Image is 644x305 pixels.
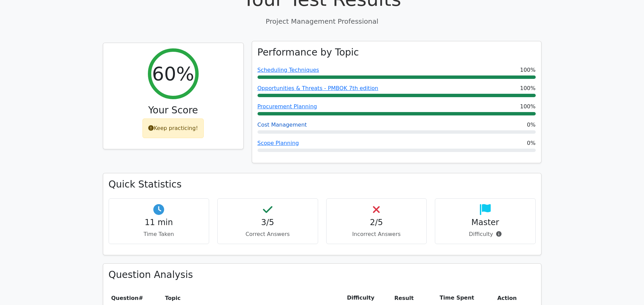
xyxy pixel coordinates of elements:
a: Opportunities & Threats - PMBOK 7th edition [258,85,378,91]
p: Incorrect Answers [332,230,421,238]
a: Scope Planning [258,140,299,146]
h3: Performance by Topic [258,47,359,58]
p: Difficulty [441,230,530,238]
span: Question [111,295,139,301]
h2: 60% [152,62,194,85]
h4: 2/5 [332,218,421,227]
h4: 11 min [114,218,204,227]
h3: Quick Statistics [109,179,536,190]
h4: Master [441,218,530,227]
span: 100% [520,84,536,92]
h3: Question Analysis [109,269,536,281]
span: 100% [520,66,536,74]
span: 0% [527,139,535,147]
span: 100% [520,103,536,111]
div: Keep practicing! [142,118,204,138]
h3: Your Score [109,105,238,116]
p: Correct Answers [223,230,312,238]
a: Cost Management [258,122,307,128]
span: 0% [527,121,535,129]
p: Project Management Professional [103,16,541,26]
h4: 3/5 [223,218,312,227]
p: Time Taken [114,230,204,238]
a: Scheduling Techniques [258,67,319,73]
a: Procurement Planning [258,103,317,110]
